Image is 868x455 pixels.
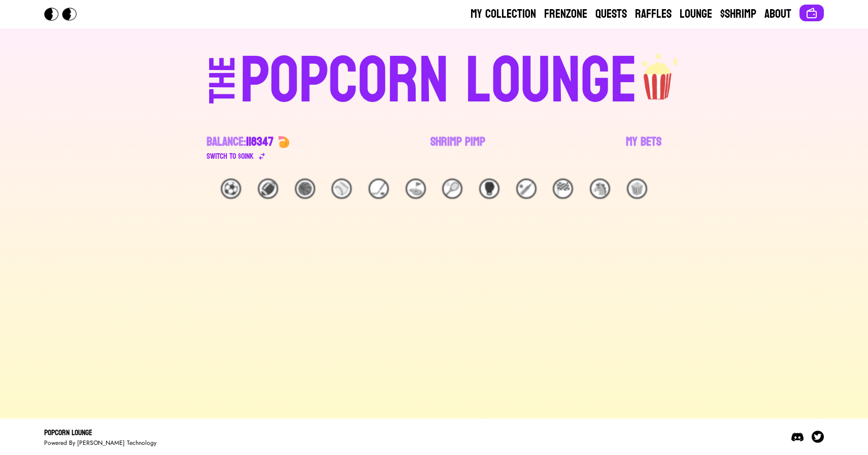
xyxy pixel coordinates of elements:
[295,179,315,199] div: 🏀
[278,136,290,148] img: 🍤
[590,179,610,199] div: 🐴
[720,6,756,22] a: $Shrimp
[553,179,573,199] div: 🏁
[627,179,647,199] div: 🍿
[121,45,747,114] a: THEPOPCORN LOUNGEpopcorn
[207,150,254,162] div: Switch to $ OINK
[207,134,274,150] div: Balance:
[44,427,156,439] div: Popcorn Lounge
[369,179,389,199] div: 🏒
[442,179,462,199] div: 🎾
[258,179,278,199] div: 🏈
[44,439,156,447] div: Powered By [PERSON_NAME] Technology
[764,6,791,22] a: About
[221,179,241,199] div: ⚽️
[680,6,712,22] a: Lounge
[331,179,352,199] div: ⚾️
[806,7,818,19] img: Connect wallet
[638,45,679,101] img: popcorn
[406,179,426,199] div: ⛳️
[430,134,485,162] a: Shrimp Pimp
[205,56,241,124] div: THE
[240,49,638,114] div: POPCORN LOUNGE
[626,134,661,162] a: My Bets
[516,179,537,199] div: 🏏
[246,131,274,153] span: 118347
[812,431,824,443] img: Twitter
[479,179,499,199] div: 🥊
[635,6,672,22] a: Raffles
[595,6,627,22] a: Quests
[791,431,804,443] img: Discord
[544,6,587,22] a: Frenzone
[471,6,536,22] a: My Collection
[44,8,85,21] img: Popcorn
